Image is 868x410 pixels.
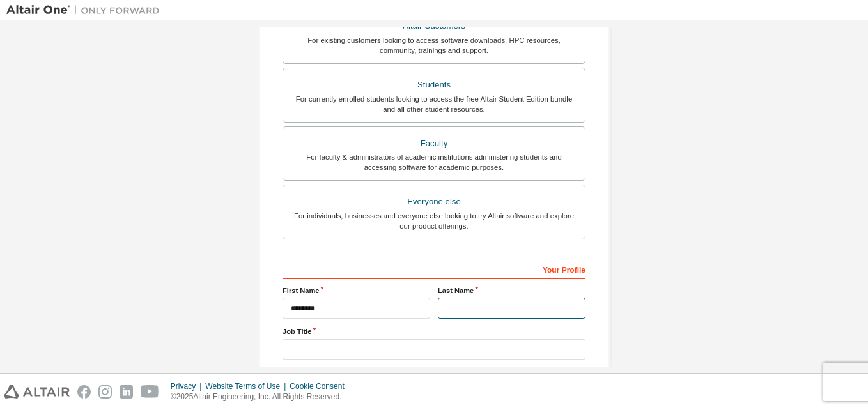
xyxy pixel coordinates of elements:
div: Everyone else [291,193,577,211]
img: instagram.svg [98,385,112,399]
div: Privacy [171,381,205,391]
div: Your Profile [283,259,585,279]
p: © 2025 Altair Engineering, Inc. All Rights Reserved. [171,391,352,402]
div: Cookie Consent [290,381,352,391]
div: Students [291,76,577,94]
img: Altair One [6,4,166,17]
div: Faculty [291,135,577,153]
img: linkedin.svg [120,385,133,399]
img: altair_logo.svg [4,385,70,399]
label: Last Name [438,285,585,296]
div: For existing customers looking to access software downloads, HPC resources, community, trainings ... [291,35,577,56]
label: Job Title [283,326,585,337]
div: Website Terms of Use [205,381,290,391]
img: facebook.svg [77,385,91,399]
div: For currently enrolled students looking to access the free Altair Student Edition bundle and all ... [291,94,577,114]
label: First Name [283,285,430,296]
div: For individuals, businesses and everyone else looking to try Altair software and explore our prod... [291,211,577,231]
div: For faculty & administrators of academic institutions administering students and accessing softwa... [291,152,577,172]
img: youtube.svg [141,385,159,399]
